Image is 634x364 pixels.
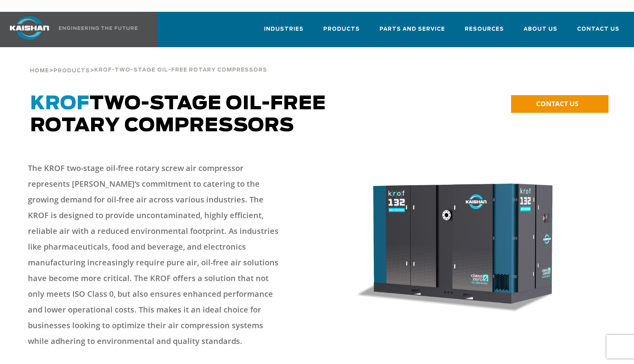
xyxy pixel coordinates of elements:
span: KROF [30,94,90,113]
a: About Us [524,19,557,46]
span: CONTACT US [536,99,578,108]
span: KROF-TWO-STAGE OIL-FREE ROTARY COMPRESSORS [94,68,267,73]
p: The KROF two-stage oil-free rotary screw air compressor represents [PERSON_NAME]’s commitment to ... [28,160,286,349]
span: Resources [465,25,504,34]
span: Home [30,68,49,74]
img: Engineering the future [59,26,137,30]
a: Parts and Service [379,19,445,46]
a: Contact Us [577,19,619,46]
a: Products [53,67,90,74]
span: Products [323,25,360,34]
a: Products [323,19,360,46]
div: > > [30,47,604,77]
a: Resources [465,19,504,46]
a: CONTACT US [511,95,608,113]
span: Parts and Service [379,25,445,34]
img: krof132 [322,164,604,323]
span: Industries [264,25,304,34]
a: Home [30,67,49,74]
span: Contact Us [577,25,619,34]
a: Industries [264,19,304,46]
span: Products [53,68,90,74]
span: About Us [524,25,557,34]
span: TWO-STAGE OIL-FREE ROTARY COMPRESSORS [30,94,326,135]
